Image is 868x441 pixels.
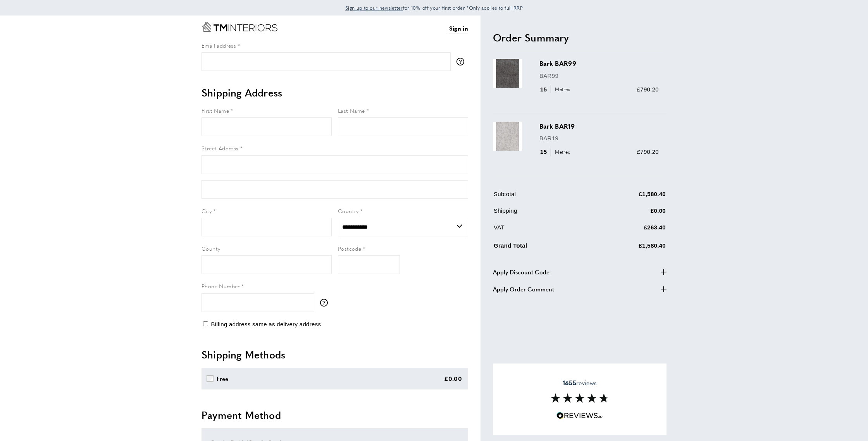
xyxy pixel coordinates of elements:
input: Billing address same as delivery address [203,321,208,326]
button: More information [456,58,468,65]
span: Metres [551,148,572,156]
span: Metres [551,86,572,93]
button: More information [320,299,332,307]
div: 15 [539,147,573,157]
a: Sign up to our newsletter [345,4,403,12]
p: BAR19 [539,134,659,143]
div: 15 [539,85,573,94]
h2: Shipping Methods [201,348,468,362]
span: County [201,245,220,252]
td: Shipping [494,206,589,221]
span: Apply Discount Code [493,267,549,277]
span: Last Name [338,107,365,114]
span: reviews [563,379,597,387]
span: Postcode [338,245,361,252]
span: Street Address [201,144,239,152]
h2: Payment Method [201,408,468,422]
span: £790.20 [637,148,659,155]
a: Go to Home page [201,22,277,32]
span: First Name [201,107,229,114]
td: VAT [494,223,589,238]
img: Reviews.io 5 stars [556,412,603,419]
span: for 10% off your first order *Only applies to full RRP [345,4,523,11]
strong: 1655 [563,378,576,387]
td: Subtotal [494,189,589,205]
span: City [201,207,212,215]
span: Phone Number [201,282,240,290]
h3: Bark BAR19 [539,122,659,131]
img: Bark BAR19 [493,122,522,151]
img: Reviews section [551,393,609,403]
img: Bark BAR99 [493,59,522,88]
span: Email address [201,41,236,49]
span: Country [338,207,359,215]
h2: Order Summary [493,31,666,45]
td: £1,580.40 [589,239,666,256]
td: £263.40 [589,223,666,238]
h2: Shipping Address [201,86,468,100]
p: BAR99 [539,71,659,81]
div: Free [217,374,229,383]
a: Sign in [449,24,468,33]
td: Grand Total [494,239,589,256]
td: £0.00 [589,206,666,221]
h3: Bark BAR99 [539,59,659,68]
span: Billing address same as delivery address [211,321,321,327]
span: £790.20 [637,86,659,93]
td: £1,580.40 [589,189,666,205]
span: Apply Order Comment [493,284,554,294]
div: £0.00 [444,374,462,383]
